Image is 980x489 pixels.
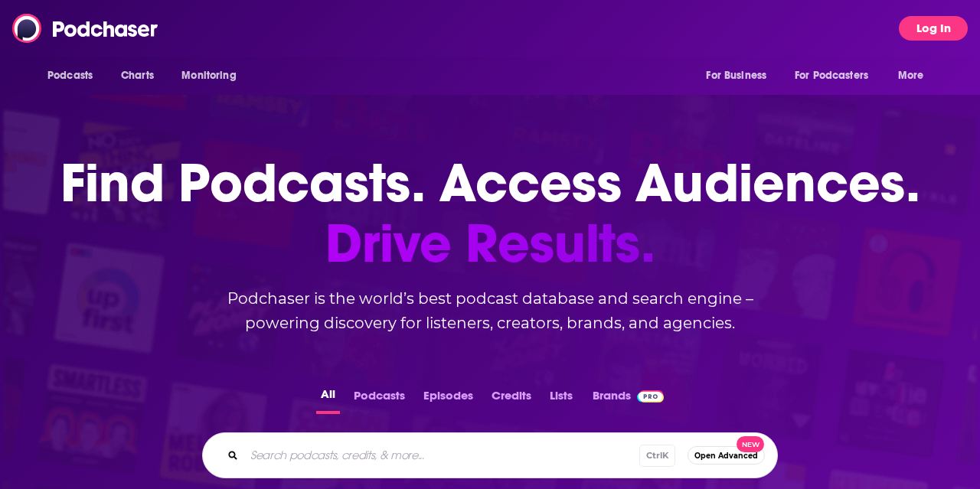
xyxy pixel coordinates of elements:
button: open menu [785,61,890,90]
input: Search podcasts, credits, & more... [244,443,639,468]
span: Drive Results. [60,214,920,274]
span: Open Advanced [694,452,758,460]
button: Open AdvancedNew [688,446,765,465]
span: Charts [121,65,154,86]
h2: Podchaser is the world’s best podcast database and search engine – powering discovery for listene... [184,286,796,335]
img: Podchaser - Follow, Share and Rate Podcasts [12,14,159,43]
span: New [737,436,764,452]
span: More [898,65,924,86]
button: Lists [545,384,577,414]
button: Podcasts [349,384,410,414]
button: All [316,384,340,414]
button: Log In [899,16,968,41]
span: Ctrl K [639,445,675,467]
button: open menu [695,61,786,90]
span: Podcasts [47,65,93,86]
button: Episodes [419,384,478,414]
img: Podchaser Pro [637,390,664,403]
a: BrandsPodchaser Pro [593,384,664,414]
div: Search podcasts, credits, & more... [202,432,778,478]
a: Charts [111,61,163,90]
h1: Find Podcasts. Access Audiences. [60,153,920,274]
span: Monitoring [181,65,236,86]
button: open menu [171,61,256,90]
span: For Business [706,65,766,86]
button: open menu [887,61,943,90]
button: Credits [487,384,536,414]
span: For Podcasters [795,65,868,86]
button: open menu [37,61,113,90]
